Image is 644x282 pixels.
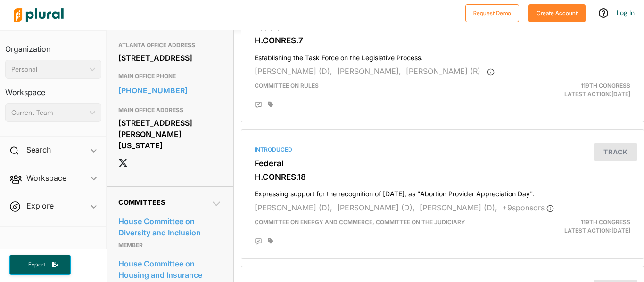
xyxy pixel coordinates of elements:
span: Committees [118,198,165,206]
h3: H.CONRES.18 [255,172,630,182]
div: Latest Action: [DATE] [507,81,637,98]
div: Introduced [255,145,630,154]
a: Log In [617,8,635,17]
div: [STREET_ADDRESS][PERSON_NAME][US_STATE] [118,116,222,153]
h3: MAIN OFFICE PHONE [118,71,222,82]
button: Track [594,143,637,161]
h4: Expressing support for the recognition of [DATE], as "Abortion Provider Appreciation Day". [255,185,630,198]
button: Create Account [528,4,586,22]
a: Create Account [528,8,586,17]
span: [PERSON_NAME] (D), [255,66,332,76]
h3: MAIN OFFICE ADDRESS [118,105,222,116]
button: Request Demo [465,4,519,22]
span: Export [22,261,52,269]
div: Add Position Statement [255,101,262,109]
span: [PERSON_NAME], [337,66,401,76]
h3: Organization [5,35,101,56]
span: 119th Congress [581,82,630,89]
span: [PERSON_NAME] (R) [406,66,480,76]
a: House Committee on Housing and Insurance [118,257,222,282]
h3: H.CONRES.7 [255,36,630,45]
a: Request Demo [465,8,519,17]
span: [PERSON_NAME] (D), [420,203,497,212]
span: Committee on Rules [255,82,319,89]
h3: ATLANTA OFFICE ADDRESS [118,40,222,51]
span: + 9 sponsor s [502,203,554,212]
h2: Search [26,145,51,155]
div: Add tags [268,101,273,108]
div: [STREET_ADDRESS] [118,51,222,65]
h3: Workspace [5,79,101,99]
span: Committee on Energy and Commerce, Committee on the Judiciary [255,218,465,226]
span: [PERSON_NAME] (D), [255,203,332,212]
div: Personal [11,64,86,74]
a: House Committee on Diversity and Inclusion [118,214,222,240]
div: Add Position Statement [255,238,262,245]
span: [PERSON_NAME] (D), [337,203,415,212]
h4: Establishing the Task Force on the Legislative Process. [255,49,630,62]
div: Latest Action: [DATE] [507,218,637,235]
div: Current Team [11,108,86,118]
h3: Federal [255,159,630,168]
span: 119th Congress [581,218,630,226]
p: Member [118,240,222,251]
div: Add tags [268,238,273,244]
button: Export [9,255,71,275]
a: [PHONE_NUMBER] [118,83,222,97]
